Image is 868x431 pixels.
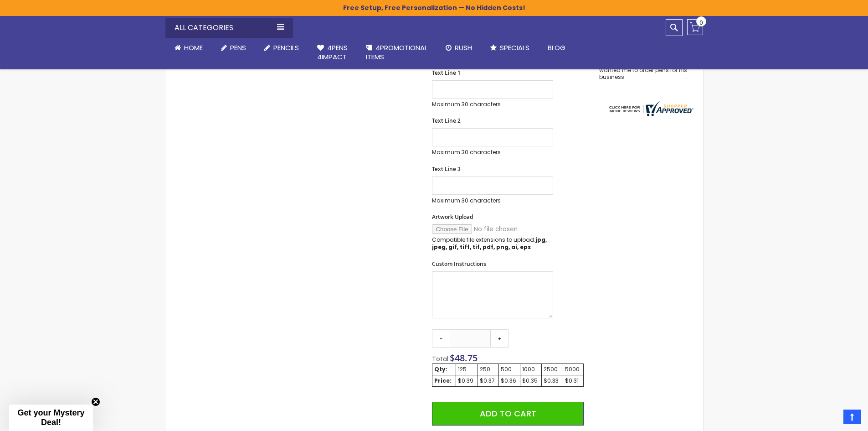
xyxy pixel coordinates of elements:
div: $0.33 [544,377,560,384]
img: 4pens.com widget logo [607,101,693,116]
div: 2500 [544,366,560,373]
a: Pencils [255,38,308,58]
a: - [432,329,450,348]
a: 4pens.com certificate URL [607,110,693,118]
div: 5000 [565,366,581,373]
p: Maximum 30 characters [432,149,553,156]
button: Close teaser [91,397,100,406]
span: Text Line 2 [432,117,461,125]
span: Add to Cart [480,408,536,419]
span: Pens [230,43,246,52]
a: Specials [481,38,539,58]
a: Home [165,38,212,58]
div: $0.36 [501,377,518,384]
p: Compatible file extensions to upload: [432,236,553,251]
span: Pencils [273,43,299,52]
span: Text Line 3 [432,165,461,173]
span: Rush [455,43,472,52]
div: Get your Mystery Deal!Close teaser [9,405,93,431]
span: Get your Mystery Deal! [17,408,84,427]
div: Very easy site to use boyfriend wanted me to order pens for his business [599,61,688,80]
a: Pens [212,38,255,58]
span: 0 [699,18,703,27]
div: $0.37 [480,377,497,384]
button: Add to Cart [432,402,583,426]
span: Custom Instructions [432,260,486,268]
p: Maximum 30 characters [432,197,553,204]
div: $0.35 [522,377,539,384]
span: Artwork Upload [432,213,473,221]
span: 4Pens 4impact [317,43,348,62]
div: $0.39 [458,377,475,384]
a: 4Pens4impact [308,38,357,68]
div: 250 [480,366,497,373]
a: Rush [437,38,481,58]
strong: jpg, jpeg, gif, tiff, tif, pdf, png, ai, eps [432,236,547,251]
strong: Qty: [434,365,447,373]
a: + [490,329,508,348]
span: Text Line 1 [432,69,461,77]
div: 125 [458,366,475,373]
a: Blog [539,38,575,58]
a: 0 [687,19,703,35]
span: Specials [500,43,529,52]
span: Total: [432,354,450,363]
span: 4PROMOTIONAL ITEMS [366,43,427,62]
a: 4PROMOTIONALITEMS [357,38,437,68]
span: Blog [548,43,565,52]
strong: Price: [434,377,452,384]
div: All Categories [165,18,293,38]
div: $0.31 [565,377,581,384]
span: $ [450,352,478,364]
span: Home [184,43,203,52]
span: 48.75 [455,352,478,364]
p: Maximum 30 characters [432,101,553,108]
div: 500 [501,366,518,373]
div: 1000 [522,366,539,373]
